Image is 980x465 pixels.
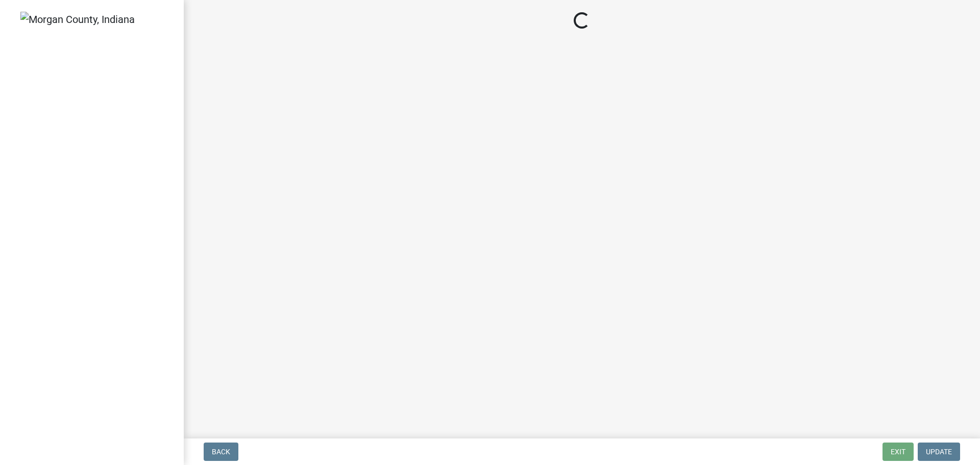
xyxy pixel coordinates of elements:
[212,448,230,456] span: Back
[926,448,952,456] span: Update
[204,443,238,461] button: Back
[918,443,960,461] button: Update
[20,12,135,27] img: Morgan County, Indiana
[883,443,914,461] button: Exit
